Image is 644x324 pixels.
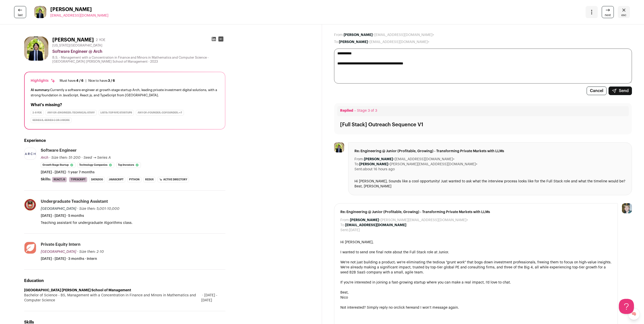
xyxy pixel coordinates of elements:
[49,156,80,159] span: · Size then: 51-200
[359,162,477,167] dd: <[PERSON_NAME][EMAIL_ADDRESS][DOMAIN_NAME]>
[46,110,97,115] div: Any of: Engineer, Technical Staff
[52,36,94,44] h1: [PERSON_NAME]
[602,6,614,18] a: next
[41,256,97,261] span: [DATE] - [DATE] · 3 months · Intern
[14,6,26,18] a: last
[350,218,379,222] b: [PERSON_NAME]
[354,157,364,162] dt: From:
[41,213,84,218] span: [DATE] - [DATE] · 5 months
[24,278,225,284] h2: Education
[89,177,105,182] li: Datadog
[622,203,632,213] img: 6494470-medium_jpg
[201,293,225,303] span: [DATE] - [DATE]
[340,121,423,128] div: [Full Stack] Outreach Sequence V1
[108,79,115,82] span: 3 / 6
[41,207,76,211] span: [GEOGRAPHIC_DATA]
[41,242,80,247] div: Private Equity Intern
[340,240,612,245] div: Hi [PERSON_NAME],
[41,148,77,153] div: Software Engineer
[340,109,353,112] span: Replied
[84,156,111,159] span: Seed → Series A
[340,228,349,233] dt: Sent:
[31,110,44,115] div: 2-8 YOE
[157,177,189,182] li: Active Directory
[357,109,377,112] span: Stage 3 of 3
[334,32,344,37] dt: From:
[354,179,626,189] div: Hi [PERSON_NAME], Sounds like a cool opportunity! Just wanted to ask what the interview process l...
[31,117,71,123] div: Series B, Series C or 3 more
[344,33,373,37] b: [PERSON_NAME]
[618,6,630,18] a: Close
[136,110,184,115] div: Any of: founder, cofounder, +7
[344,32,434,37] dd: <[EMAIL_ADDRESS][DOMAIN_NAME]>
[24,242,36,254] img: 70c85a972f4f368e71ab940ca6db8baf53fb5b821582d6112166135c712759ef.jpg
[18,13,23,17] span: last
[50,13,108,18] a: [EMAIL_ADDRESS][DOMAIN_NAME]
[340,295,612,300] div: Nico
[143,177,155,182] li: Redux
[24,199,36,211] img: bd5165842d4a792596db2a6bb9640d6166854c1f7b5f291db156f4b3f1e0f1c5.jpg
[41,162,75,168] li: Growth Stage Startup
[76,79,84,82] span: 4 / 6
[621,13,626,17] span: esc
[619,299,634,314] iframe: Help Scout Beacon - Open
[354,109,356,112] span: –
[34,6,46,18] img: ed868bd612e9b03485e27cf9fdd7788cef2f05b619ee39413e0755601c601003
[96,37,105,43] div: 2 YOE
[52,56,225,64] div: B.S. - Management with a Concentration in Finance and Minors in Mathematics and Computer Science ...
[31,102,219,108] h2: What's missing?
[50,14,108,17] span: [EMAIL_ADDRESS][DOMAIN_NAME]
[340,305,612,310] div: Not interested? Simply reply no or and I won’t message again.
[41,170,95,175] span: [DATE] - [DATE] · 1 year 7 months
[69,177,87,182] li: TypeScript
[82,155,83,160] span: ·
[24,36,48,61] img: ed868bd612e9b03485e27cf9fdd7788cef2f05b619ee39413e0755601c601003
[354,162,359,167] dt: To:
[345,223,406,227] b: [EMAIL_ADDRESS][DOMAIN_NAME]
[339,39,429,45] dd: <[EMAIL_ADDRESS][DOMAIN_NAME]>
[364,157,455,162] dd: <[EMAIL_ADDRESS][DOMAIN_NAME]>
[354,167,363,172] dt: Sent:
[24,289,131,292] strong: [GEOGRAPHIC_DATA] [PERSON_NAME] School of Management
[60,79,84,83] div: Must have:
[364,157,393,161] b: [PERSON_NAME]
[363,167,395,172] dd: about 16 hours ago
[340,210,612,215] span: Re: Engineering @ Junior (Profitable, Growing) - Transforming Private Markets with LLMs
[31,87,219,98] div: Currently a software engineer at growth-stage startup Arch, leading private investment digital so...
[349,228,360,233] dd: [DATE]
[60,79,115,83] ul: |
[334,39,339,45] dt: To:
[24,151,36,156] img: 7e14843a6efd85561227ddd5b64ce54b900f657e12325fd795a0d651c6babe67.png
[41,250,76,254] span: [GEOGRAPHIC_DATA]
[107,177,125,182] li: JavaScript
[340,290,612,295] div: Best,
[339,40,368,44] b: [PERSON_NAME]
[605,13,611,17] span: next
[587,87,607,95] button: Cancel
[24,138,225,144] h2: Experience
[31,78,56,83] div: Highlights
[41,220,225,225] p: Teaching assistant for undergraduate Algorithms class.
[609,87,632,95] button: Send
[350,218,468,223] dd: <[PERSON_NAME][EMAIL_ADDRESS][DOMAIN_NAME]>
[77,162,114,168] li: Technology Companies
[31,88,50,92] span: AI summary:
[24,293,225,303] div: Bachelor of Science - BS, Management with a Concentration in Finance and Minors in Mathematics an...
[52,44,102,48] span: [US_STATE][GEOGRAPHIC_DATA]
[127,177,141,182] li: Python
[359,163,388,166] b: [PERSON_NAME]
[52,49,225,55] div: Software Engineer @ Arch
[340,280,612,285] div: If you're interested in joining a fast-growing startup where you can make a real impact, I'd love...
[340,223,345,228] dt: To:
[50,6,108,13] span: [PERSON_NAME]
[397,306,413,309] a: click here
[340,250,612,255] div: I wanted to send one final note about the Full Stack role at Junior.
[77,207,119,211] span: · Size then: 5,001-10,000
[116,162,141,168] li: Top Investors
[354,149,626,154] span: Re: Engineering @ Junior (Profitable, Growing) - Transforming Private Markets with LLMs
[77,250,104,254] span: · Size then: 2-10
[41,156,48,159] span: Arch
[99,110,134,115] div: Lists: Top NYC Startups
[41,177,51,182] span: Skills:
[41,199,108,204] div: Undergraduate Teaching Assistant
